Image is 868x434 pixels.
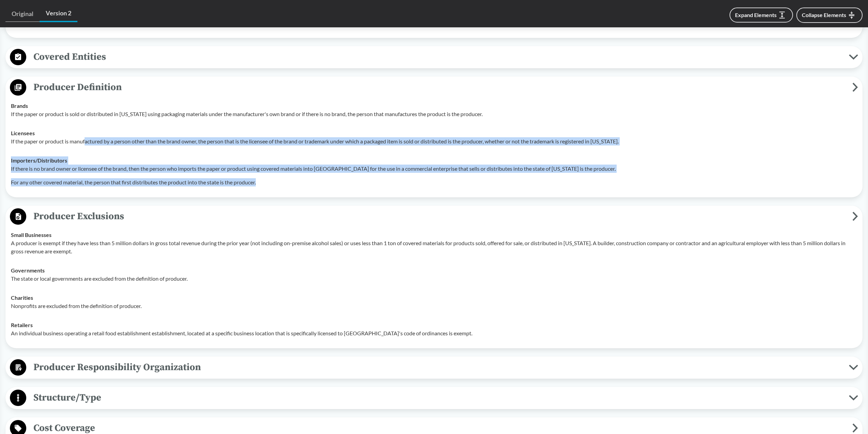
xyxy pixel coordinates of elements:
[11,322,33,328] strong: Retailers
[26,49,849,65] span: Covered Entities
[8,48,860,66] button: Covered Entities
[11,165,857,173] p: If there is no brand owner or licensee of the brand, then the person who imports the paper or pro...
[5,6,40,22] a: Original
[40,5,77,22] a: Version 2
[11,102,28,109] strong: Brands
[11,275,857,283] p: The state or local governments are excluded from the definition of producer.
[26,209,852,224] span: Producer Exclusions
[26,390,849,405] span: Structure/Type
[11,130,35,136] strong: Licensees
[11,294,33,301] strong: Charities
[11,232,52,238] strong: Small Businesses
[26,360,849,375] span: Producer Responsibility Organization
[26,80,852,95] span: Producer Definition
[11,302,857,310] p: Nonprofits are excluded from the definition of producer.
[8,79,860,96] button: Producer Definition
[796,8,863,23] button: Collapse Elements
[11,239,857,255] p: A producer is exempt if they have less than 5 million dollars in gross total revenue during the p...
[11,110,857,118] p: If the paper or product is sold or distributed in [US_STATE] using packaging materials under the ...
[8,359,860,376] button: Producer Responsibility Organization
[11,267,45,274] strong: Governments
[11,178,857,186] p: For any other covered material, the person that first distributes the product into the state is t...
[730,8,793,23] button: Expand Elements
[11,157,67,164] strong: Importers/​Distributors
[11,137,857,145] p: If the paper or product is manufactured by a person other than the brand owner, the person that i...
[8,208,860,225] button: Producer Exclusions
[8,389,860,407] button: Structure/Type
[11,329,857,337] p: An individual business operating a retail food establishment establishment, located at a specific...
